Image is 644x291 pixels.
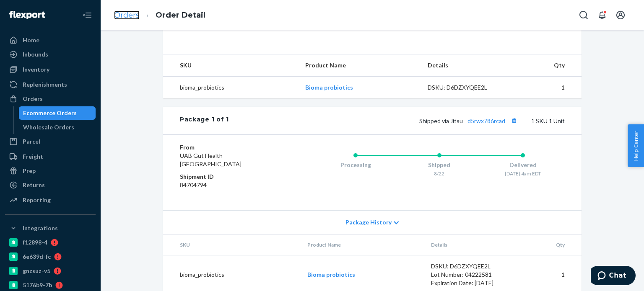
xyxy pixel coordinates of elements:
th: SKU [163,234,301,255]
iframe: Opens a widget where you can chat to one of our agents [591,266,636,287]
a: Ecommerce Orders [19,106,96,120]
div: gnzsuz-v5 [23,267,50,275]
a: Orders [114,10,140,20]
div: [DATE] 4am EDT [481,170,565,177]
div: Orders [23,95,43,103]
div: Freight [23,152,43,161]
a: f12898-4 [5,236,96,249]
div: Delivered [481,161,565,169]
a: Prep [5,164,96,178]
div: Ecommerce Orders [23,109,77,117]
a: 6e639d-fc [5,250,96,263]
div: 6e639d-fc [23,252,51,261]
div: f12898-4 [23,238,47,247]
a: Returns [5,178,96,192]
div: Package 1 of 1 [180,115,229,126]
div: Home [23,36,39,44]
div: Returns [23,181,45,189]
a: Reporting [5,193,96,207]
td: 1 [513,77,582,99]
span: Package History [345,218,392,227]
th: Qty [513,54,582,77]
a: Replenishments [5,78,96,91]
img: Flexport logo [9,11,45,19]
div: Inbounds [23,50,48,59]
a: Freight [5,150,96,163]
ol: breadcrumbs [107,3,212,28]
div: 1 SKU 1 Unit [229,115,565,126]
div: 5176b9-7b [23,281,52,289]
div: 8/22 [397,170,481,177]
span: Shipped via Jitsu [419,117,519,124]
a: Inbounds [5,48,96,61]
dd: 84704794 [180,181,280,189]
a: Wholesale Orders [19,121,96,134]
th: Qty [516,234,582,255]
button: Close Navigation [79,7,96,23]
dt: From [180,143,280,152]
div: Parcel [23,137,40,146]
th: Product Name [301,234,424,255]
div: Replenishments [23,80,67,89]
div: Prep [23,167,36,175]
th: SKU [163,54,299,77]
a: d5rwx786rcad [467,117,505,124]
span: UAB Gut Health [GEOGRAPHIC_DATA] [180,152,241,167]
div: Reporting [23,196,51,204]
a: gnzsuz-v5 [5,264,96,278]
button: Help Center [628,124,644,167]
a: Order Detail [156,10,205,20]
div: DSKU: D6DZXYQEE2L [428,83,506,92]
button: Copy tracking number [509,115,519,126]
div: Processing [314,161,397,169]
div: Lot Number: 04222581 [431,270,510,279]
button: Open account menu [612,7,629,23]
button: Open Search Box [575,7,592,23]
div: Wholesale Orders [23,123,74,131]
button: Integrations [5,221,96,235]
td: bioma_probiotics [163,77,299,99]
div: Inventory [23,65,49,74]
a: Parcel [5,135,96,148]
th: Details [421,54,513,77]
a: Bioma probiotics [305,84,353,91]
th: Product Name [299,54,421,77]
div: Integrations [23,224,58,232]
div: Shipped [397,161,481,169]
button: Open notifications [594,7,610,23]
th: Details [424,234,517,255]
div: DSKU: D6DZXYQEE2L [431,262,510,270]
a: Orders [5,92,96,106]
a: Home [5,33,96,47]
a: Inventory [5,63,96,76]
a: Bioma probiotics [307,271,355,278]
div: Expiration Date: [DATE] [431,279,510,287]
dt: Shipment ID [180,173,280,181]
